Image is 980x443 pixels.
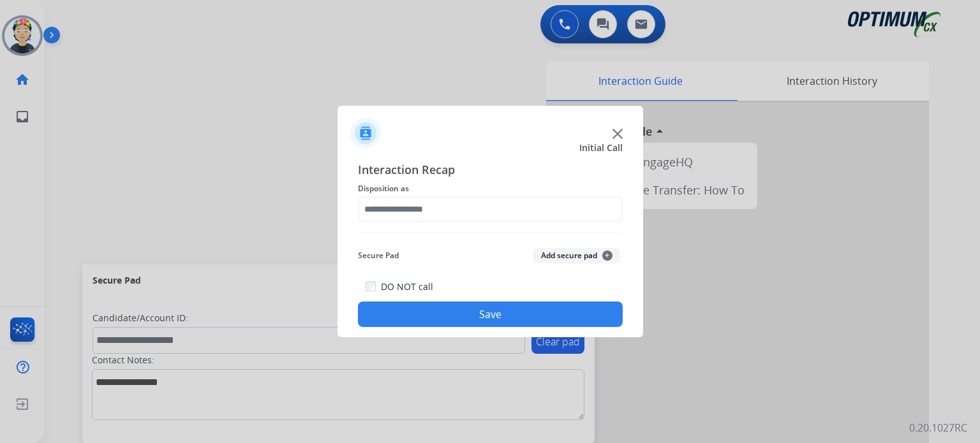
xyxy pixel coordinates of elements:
span: + [602,251,612,261]
img: contact-recap-line.svg [358,232,623,233]
img: contactIcon [350,118,381,149]
button: Save [358,301,623,327]
p: 0.20.1027RC [909,420,967,435]
span: Secure Pad [358,248,399,263]
button: Add secure pad+ [533,248,620,263]
span: Interaction Recap [358,161,623,181]
label: DO NOT call [381,280,433,293]
span: Initial Call [579,142,623,154]
span: Disposition as [358,181,623,196]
